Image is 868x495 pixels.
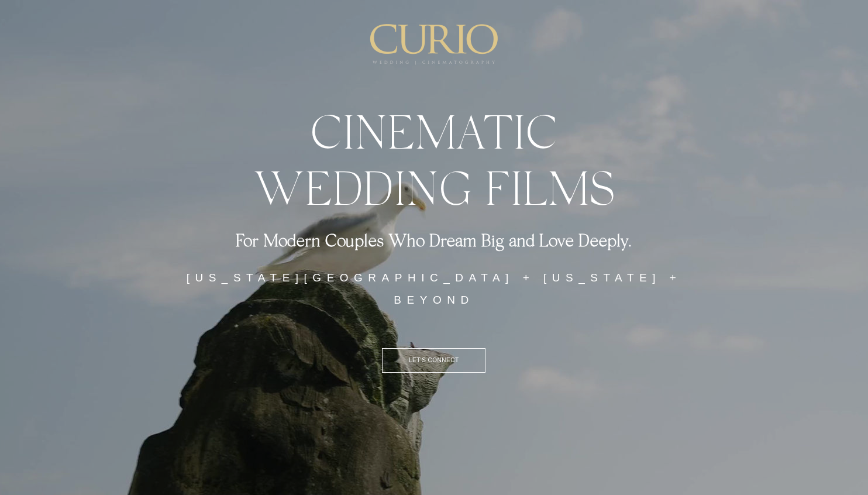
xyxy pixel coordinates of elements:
[236,229,632,250] span: For Modern Couples Who Dream Big and Love Deeply.
[409,357,459,363] span: LET'S CONNECT
[382,348,485,373] a: LET'S CONNECT
[370,24,498,65] img: C_Logo.png
[187,271,682,306] span: [US_STATE][GEOGRAPHIC_DATA] + [US_STATE] + BEYOND
[253,102,615,215] span: CINEMATIC WEDDING FILMS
